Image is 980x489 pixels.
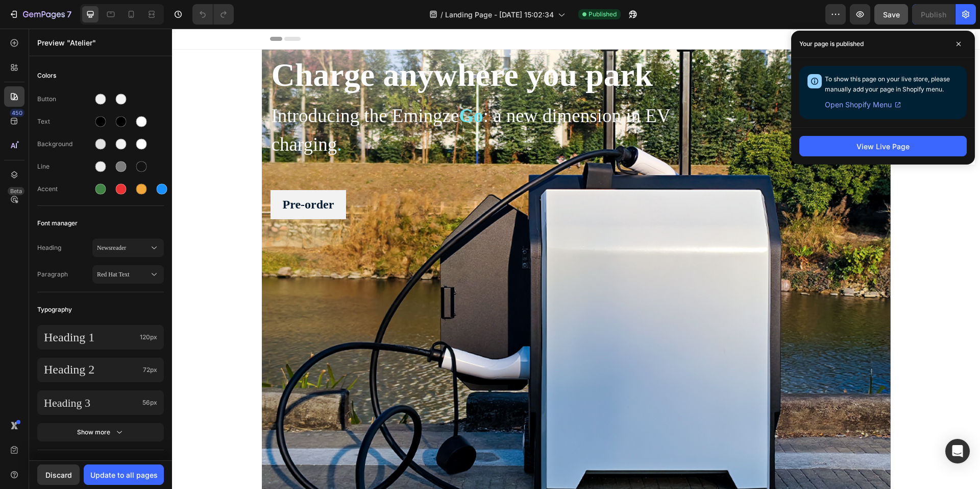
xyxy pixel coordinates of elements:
[37,217,78,229] span: Font manager
[90,470,158,480] div: Update to all pages
[8,187,24,195] div: Beta
[100,77,498,126] span: : a new dimension in EV charging
[99,21,544,72] h2: Charge anywhere you park
[37,184,92,194] div: Accent
[799,39,864,49] p: Your page is published
[45,470,72,480] div: Discard
[287,77,311,98] strong: Go
[4,4,76,25] button: 7
[945,439,970,463] div: Open Intercom Messenger
[99,161,175,191] button: Pre-order
[90,21,719,477] div: Background Image
[799,136,967,156] button: View Live Page
[44,394,138,411] p: Heading 3
[856,141,910,152] div: View Live Page
[172,29,980,489] iframe: Design area
[589,10,617,19] span: Published
[111,166,162,187] div: Pre-order
[37,464,80,485] button: Discard
[37,139,92,149] div: Background
[37,270,92,279] span: Paragraph
[921,9,946,20] div: Publish
[84,464,164,485] button: Update to all pages
[165,105,169,126] span: .
[140,333,157,342] span: 120px
[10,109,24,117] div: 450
[44,362,139,378] p: Heading 2
[77,427,125,437] div: Show more
[143,365,157,375] span: 72px
[44,330,136,345] p: Heading 1
[92,239,164,257] button: Newsreader
[37,304,72,316] span: Typography
[883,10,900,19] span: Save
[142,398,157,407] span: 56px
[37,243,92,252] span: Heading
[37,69,56,82] span: Colors
[912,4,955,25] button: Publish
[92,265,164,284] button: Red Hat Text
[90,21,719,477] div: Overlay
[67,8,71,20] p: 7
[97,243,149,252] span: Newsreader
[825,99,892,111] span: Open Shopify Menu
[100,77,287,98] span: Introducing the Emingze
[97,270,149,279] span: Red Hat Text
[874,4,908,25] button: Save
[445,9,554,20] span: Landing Page - [DATE] 15:02:34
[825,75,950,93] span: To show this page on your live store, please manually add your page in Shopify menu.
[440,9,443,20] span: /
[192,4,234,25] div: Undo/Redo
[37,37,164,48] p: Preview "Atelier"
[37,162,92,171] div: Line
[37,423,164,441] button: Show more
[37,117,92,126] div: Text
[37,95,92,104] div: Button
